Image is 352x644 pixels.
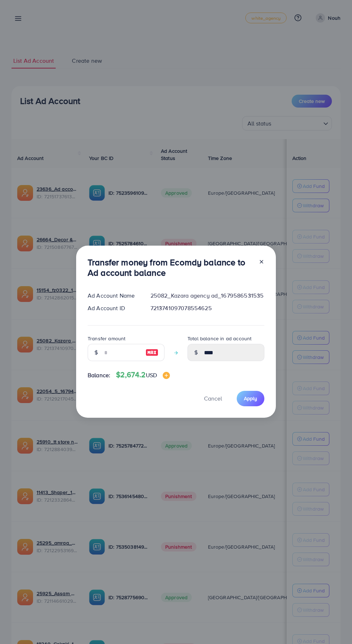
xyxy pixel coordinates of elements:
iframe: Chat [321,612,347,639]
button: Cancel [195,391,231,406]
span: Cancel [204,394,222,402]
span: Balance: [88,371,110,379]
div: Ad Account ID [82,304,145,312]
img: image [145,348,158,357]
button: Apply [237,391,264,406]
label: Total balance in ad account [187,335,251,342]
div: Ad Account Name [82,292,145,300]
h4: $2,674.2 [116,370,170,379]
h3: Transfer money from Ecomdy balance to Ad account balance [88,257,253,278]
span: Apply [244,395,257,402]
div: 25082_Kazara agency ad_1679586531535 [145,292,270,300]
span: USD [146,371,157,379]
label: Transfer amount [88,335,125,342]
img: image [163,372,170,379]
div: 7213741097078554625 [145,304,270,312]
